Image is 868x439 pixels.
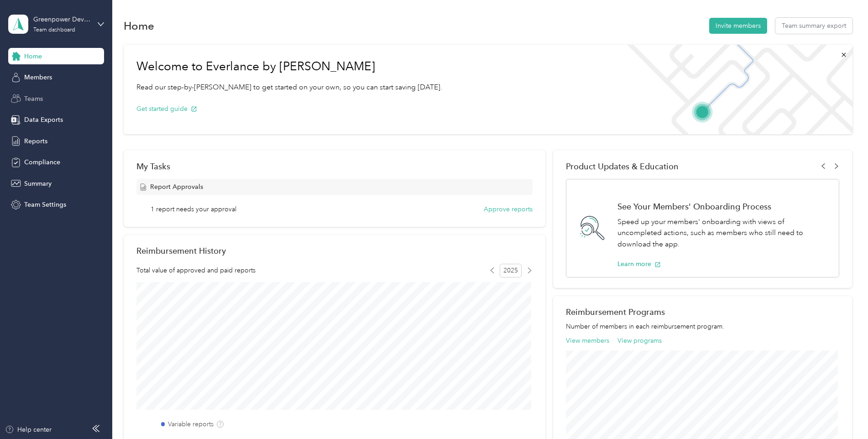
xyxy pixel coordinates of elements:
[617,216,829,250] p: Speed up your members' onboarding with views of uncompleted actions, such as members who still ne...
[618,45,852,134] img: Welcome to everlance
[5,425,52,434] button: Help center
[136,59,442,74] h1: Welcome to Everlance by [PERSON_NAME]
[136,104,197,114] button: Get started guide
[24,200,66,209] span: Team Settings
[124,21,154,31] h1: Home
[136,162,533,171] div: My Tasks
[566,322,839,331] p: Number of members in each reimbursement program.
[566,336,609,345] button: View members
[136,246,226,256] h2: Reimbursement History
[24,73,52,82] span: Members
[566,307,839,317] h2: Reimbursement Programs
[817,388,868,439] iframe: Everlance-gr Chat Button Frame
[33,15,90,24] div: Greenpower Developers LLC
[150,182,203,192] span: Report Approvals
[24,94,43,104] span: Teams
[24,179,52,188] span: Summary
[136,266,256,275] span: Total value of approved and paid reports
[24,136,47,146] span: Reports
[151,204,236,214] span: 1 report needs your approval
[566,162,679,171] span: Product Updates & Education
[617,259,661,269] button: Learn more
[617,202,829,211] h1: See Your Members' Onboarding Process
[617,336,662,345] button: View programs
[33,27,75,33] div: Team dashboard
[24,157,60,167] span: Compliance
[709,18,767,34] button: Invite members
[500,264,522,277] span: 2025
[24,52,42,61] span: Home
[168,419,214,429] label: Variable reports
[775,18,852,34] button: Team summary export
[136,82,442,93] p: Read our step-by-[PERSON_NAME] to get started on your own, so you can start saving [DATE].
[484,204,533,214] button: Approve reports
[24,115,63,125] span: Data Exports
